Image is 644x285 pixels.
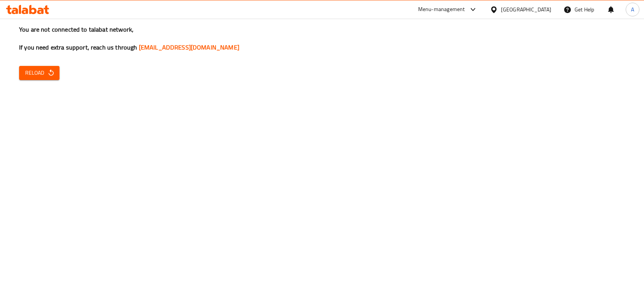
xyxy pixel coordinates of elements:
[25,68,53,78] span: Reload
[19,25,625,52] h3: You are not connected to talabat network, If you need extra support, reach us through
[19,66,60,80] button: Reload
[501,5,551,14] div: [GEOGRAPHIC_DATA]
[631,5,634,14] span: A
[418,5,465,14] div: Menu-management
[139,42,239,53] a: [EMAIL_ADDRESS][DOMAIN_NAME]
